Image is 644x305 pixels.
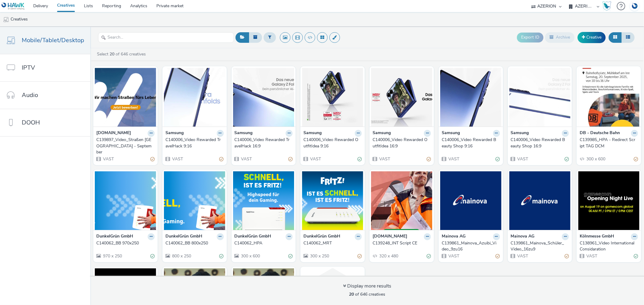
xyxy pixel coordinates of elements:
[309,253,329,259] span: 300 x 250
[102,156,114,162] span: VAST
[440,68,501,127] img: C140006_Video Rewarded Beauty Shop 9:16 visual
[379,253,398,259] span: 320 x 480
[580,137,636,149] div: C139985_HPA - Redirect Script TAG DCM
[357,253,362,259] div: Partially valid
[95,68,156,127] img: C139897_Video_Straßen NRW - September visual
[22,118,40,127] span: DOOH
[448,253,459,259] span: VAST
[302,171,363,230] img: C140062_MRT visual
[371,171,432,230] img: C139248_INT Script CE visual
[442,233,466,240] strong: Mainova AG
[303,240,359,246] div: C140062_MRT
[602,1,614,11] a: Hawk Academy
[517,33,543,42] button: Export ID
[241,253,260,259] span: 300 x 600
[565,156,569,162] div: Valid
[288,156,293,162] div: Partially valid
[442,240,498,253] div: C139861_Mainova_Azuibi_Video_9zu16
[586,156,605,162] span: 300 x 600
[171,253,191,259] span: 800 x 250
[373,233,407,240] strong: [DOMAIN_NAME]
[219,156,224,162] div: Partially valid
[630,1,639,11] img: Account DE
[511,137,567,149] div: C140006_Video Rewarded Beauty Shop 16:9
[235,137,293,149] a: C140006_Video Rewarded TravelHack 16:9
[509,171,571,230] img: C139861_Mainova_Schüler_Video_16zu9 visual
[442,240,500,253] a: C139861_Mainova_Azuibi_Video_9zu16
[634,156,638,162] div: Partially valid
[621,32,635,42] button: Table
[517,156,528,162] span: VAST
[22,36,84,45] span: Mobile/Tablet/Desktop
[22,63,35,72] span: IPTV
[233,68,294,127] img: C140006_Video Rewarded TravelHack 16:9 visual
[96,137,152,155] div: C139897_Video_Straßen [GEOGRAPHIC_DATA] - September
[96,240,155,246] a: C140062_BB 970x250
[164,171,225,230] img: C140062_BB 800x250 visual
[580,130,620,137] strong: DB - Deutsche Bahn
[102,253,122,259] span: 970 x 250
[303,130,322,137] strong: Samsung
[219,253,224,259] div: Valid
[511,137,569,149] a: C140006_Video Rewarded Beauty Shop 16:9
[379,156,390,162] span: VAST
[235,233,271,240] strong: DunkelGrün GmbH
[545,32,575,42] button: Archive
[96,240,152,246] div: C140062_BB 970x250
[96,137,155,155] a: C139897_Video_Straßen [GEOGRAPHIC_DATA] - September
[442,130,460,137] strong: Samsung
[165,137,224,149] a: C140006_Video Rewarded TravelHack 9:16
[511,240,567,253] div: C139861_Mainova_Schüler_Video_16zu9
[110,51,114,57] strong: 20
[442,137,500,149] a: C140006_Video Rewarded Beauty Shop 9:16
[235,240,293,246] a: C140062_HPA
[511,130,529,137] strong: Samsung
[164,68,225,127] img: C140006_Video Rewarded TravelHack 9:16 visual
[302,68,363,127] img: C140006_Video Rewarded OutfitIdea 9:16 visual
[427,156,431,162] div: Partially valid
[343,283,391,290] div: Display more results
[309,156,321,162] span: VAST
[442,137,498,149] div: C140006_Video Rewarded Beauty Shop 9:16
[303,137,359,149] div: C140006_Video Rewarded OutfitIdea 9:16
[165,240,224,246] a: C140062_BB 800x250
[373,137,431,149] a: C140006_Video Rewarded OutfitIdea 16:9
[303,240,362,246] a: C140062_MRT
[165,137,221,149] div: C140006_Video Rewarded TravelHack 9:16
[580,240,638,253] a: C138961_Video International Considaration
[150,156,155,162] div: Partially valid
[440,171,501,230] img: C139861_Mainova_Azuibi_Video_9zu16 visual
[565,253,569,259] div: Partially valid
[235,130,253,137] strong: Samsung
[634,253,638,259] div: Valid
[373,240,431,246] a: C139248_INT Script CE
[602,1,611,11] img: Hawk Academy
[2,2,25,10] img: undefined Logo
[233,171,294,230] img: C140062_HPA visual
[517,253,528,259] span: VAST
[578,171,639,230] img: C138961_Video International Considaration visual
[511,240,569,253] a: C139861_Mainova_Schüler_Video_16zu9
[96,51,148,57] a: Select of 646 creatives
[235,240,290,246] div: C140062_HPA
[509,68,571,127] img: C140006_Video Rewarded Beauty Shop 16:9 visual
[288,253,293,259] div: Valid
[609,32,622,42] button: Grid
[578,68,639,127] img: C139985_HPA - Redirect Script TAG DCM visual
[448,156,459,162] span: VAST
[96,130,131,137] strong: [DOMAIN_NAME]
[373,240,428,246] div: C139248_INT Script CE
[578,32,606,43] a: Creative
[303,233,340,240] strong: DunkelGrün GmbH
[580,233,614,240] strong: Kölnmesse GmbH
[98,32,234,43] input: Search...
[586,253,597,259] span: VAST
[95,171,156,230] img: C140062_BB 970x250 visual
[3,17,9,23] img: mobile
[171,156,183,162] span: VAST
[165,240,221,246] div: C140062_BB 800x250
[235,137,290,149] div: C140006_Video Rewarded TravelHack 16:9
[165,233,202,240] strong: DunkelGrün GmbH
[580,240,636,253] div: C138961_Video International Considaration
